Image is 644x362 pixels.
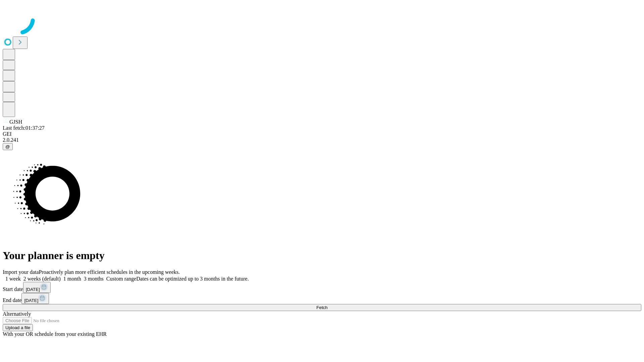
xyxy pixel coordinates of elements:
[3,324,33,331] button: Upload a file
[3,331,107,337] span: With your OR schedule from your existing EHR
[3,311,31,317] span: Alternatively
[3,293,641,304] div: End date
[3,137,641,143] div: 2.0.241
[3,249,641,262] h1: Your planner is empty
[316,305,327,310] span: Fetch
[136,276,249,282] span: Dates can be optimized up to 3 months in the future.
[23,276,61,282] span: 2 weeks (default)
[63,276,81,282] span: 1 month
[26,287,40,292] span: [DATE]
[3,304,641,311] button: Fetch
[106,276,136,282] span: Custom range
[23,282,51,293] button: [DATE]
[9,119,22,125] span: GJSH
[5,276,21,282] span: 1 week
[39,269,180,275] span: Proactively plan more efficient schedules in the upcoming weeks.
[21,293,49,304] button: [DATE]
[3,282,641,293] div: Start date
[3,143,13,150] button: @
[3,269,39,275] span: Import your data
[84,276,104,282] span: 3 months
[3,125,45,131] span: Last fetch: 01:37:27
[24,298,38,303] span: [DATE]
[3,131,641,137] div: GEI
[5,144,10,149] span: @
